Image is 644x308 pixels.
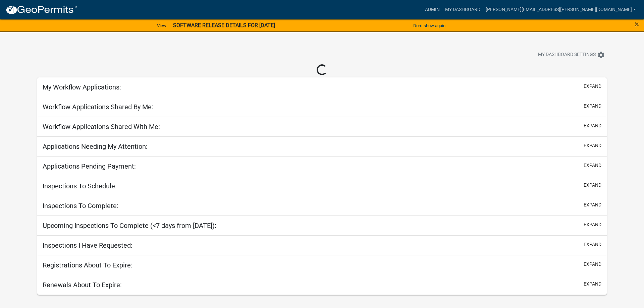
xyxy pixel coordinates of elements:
span: My Dashboard Settings [538,51,596,59]
h5: Inspections To Schedule: [43,182,117,190]
button: expand [584,103,601,110]
button: expand [584,281,601,288]
h5: My Workflow Applications: [43,83,121,91]
button: expand [584,122,601,129]
button: expand [584,83,601,90]
h5: Inspections To Complete: [43,202,118,210]
button: expand [584,182,601,189]
h5: Workflow Applications Shared By Me: [43,103,153,111]
h5: Workflow Applications Shared With Me: [43,123,160,131]
button: expand [584,221,601,228]
button: expand [584,201,601,208]
a: [PERSON_NAME][EMAIL_ADDRESS][PERSON_NAME][DOMAIN_NAME] [483,3,639,16]
h5: Applications Pending Payment: [43,162,136,170]
button: expand [584,142,601,149]
h5: Registrations About To Expire: [43,261,132,269]
h5: Upcoming Inspections To Complete (<7 days from [DATE]): [43,222,216,230]
strong: SOFTWARE RELEASE DETAILS FOR [DATE] [173,22,275,28]
button: Close [635,20,639,28]
h5: Applications Needing My Attention: [43,142,148,150]
h5: Renewals About To Expire: [43,281,122,289]
a: Admin [422,3,442,16]
button: expand [584,261,601,268]
button: expand [584,241,601,248]
a: View [154,20,169,31]
h5: Inspections I Have Requested: [43,241,132,249]
a: My Dashboard [442,3,483,16]
button: My Dashboard Settingssettings [533,48,610,61]
button: Don't show again [411,20,448,31]
i: settings [597,51,605,59]
span: × [635,19,639,29]
button: expand [584,162,601,169]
